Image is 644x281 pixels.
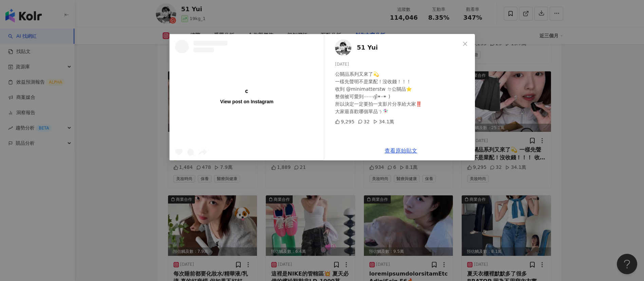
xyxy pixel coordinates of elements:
[335,39,460,56] a: KOL Avatar51 Yui
[458,37,472,51] button: Close
[220,99,273,105] div: View post on Instagram
[335,39,351,56] img: KOL Avatar
[373,118,394,125] div: 34.1萬
[170,34,324,160] a: View post on Instagram
[335,61,470,68] div: [DATE]
[462,41,468,47] span: close
[358,118,370,125] div: 32
[385,147,417,154] a: 查看原始貼文
[357,43,378,52] span: 51 Yui
[335,70,470,115] div: 公關品系列又來了💫 一樣先聲明不是業配！沒收錢！！！ 收到 @minimatterstw ㄉ公關品⭐️ 整個被可愛到⋯⋯ദ്ദി⚭-⚭ ) 所以決定一定要拍一支影片分享給大家‼️ 大家最喜歡哪個...
[335,118,354,125] div: 9,295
